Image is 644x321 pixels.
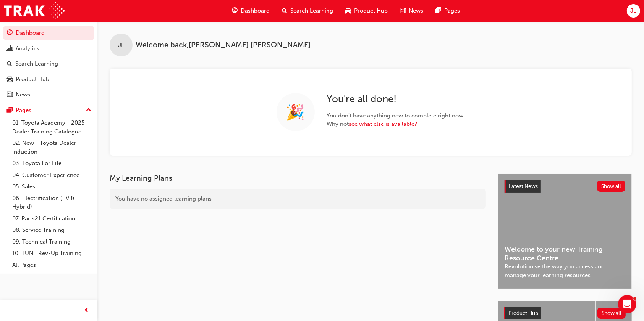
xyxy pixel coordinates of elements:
[505,245,625,262] span: Welcome to your new Training Resource Centre
[136,41,311,50] span: Welcome back , [PERSON_NAME] [PERSON_NAME]
[4,2,65,19] img: Trak
[232,6,238,16] span: guage-icon
[16,44,39,53] div: Analytics
[618,295,636,313] iframe: Intercom live chat
[429,3,466,19] a: pages-iconPages
[16,75,49,84] div: Product Hub
[394,3,429,19] a: news-iconNews
[435,6,441,16] span: pages-icon
[327,93,465,105] h2: You ' re all done!
[16,106,31,115] div: Pages
[15,59,58,68] div: Search Learning
[505,262,625,279] span: Revolutionise the way you access and manage your learning resources.
[597,308,626,319] button: Show all
[226,3,276,19] a: guage-iconDashboard
[630,6,636,15] span: JL
[3,103,94,117] button: Pages
[9,137,94,157] a: 02. New - Toyota Dealer Induction
[86,105,91,115] span: up-icon
[290,6,333,15] span: Search Learning
[3,26,94,40] a: Dashboard
[9,157,94,169] a: 03. Toyota For Life
[7,30,13,37] span: guage-icon
[7,76,13,83] span: car-icon
[504,307,626,319] a: Product HubShow all
[498,174,632,289] a: Latest NewsShow allWelcome to your new Training Resource CentreRevolutionise the way you access a...
[444,6,460,15] span: Pages
[349,120,417,127] a: see what else is available?
[84,306,90,315] span: prev-icon
[9,224,94,236] a: 08. Service Training
[627,4,640,18] button: JL
[508,310,538,316] span: Product Hub
[110,174,486,183] h3: My Learning Plans
[9,181,94,193] a: 05. Sales
[110,189,486,209] div: You have no assigned learning plans
[509,183,538,189] span: Latest News
[118,41,124,50] span: JL
[16,90,30,99] div: News
[9,259,94,271] a: All Pages
[3,24,94,103] button: DashboardAnalyticsSearch LearningProduct HubNews
[9,247,94,259] a: 10. TUNE Rev-Up Training
[7,91,13,98] span: news-icon
[327,120,465,128] span: Why not
[409,6,423,15] span: News
[286,108,305,117] span: 🎉
[9,117,94,137] a: 01. Toyota Academy - 2025 Dealer Training Catalogue
[9,236,94,248] a: 09. Technical Training
[3,88,94,102] a: News
[7,61,12,67] span: search-icon
[276,3,339,19] a: search-iconSearch Learning
[3,72,94,87] a: Product Hub
[3,42,94,56] a: Analytics
[3,57,94,71] a: Search Learning
[354,6,388,15] span: Product Hub
[597,181,626,192] button: Show all
[9,193,94,213] a: 06. Electrification (EV & Hybrid)
[241,6,270,15] span: Dashboard
[7,45,13,52] span: chart-icon
[345,6,351,16] span: car-icon
[339,3,394,19] a: car-iconProduct Hub
[9,213,94,225] a: 07. Parts21 Certification
[505,180,625,193] a: Latest NewsShow all
[282,6,287,16] span: search-icon
[327,111,465,120] span: You don ' t have anything new to complete right now.
[400,6,406,16] span: news-icon
[9,169,94,181] a: 04. Customer Experience
[7,107,13,114] span: pages-icon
